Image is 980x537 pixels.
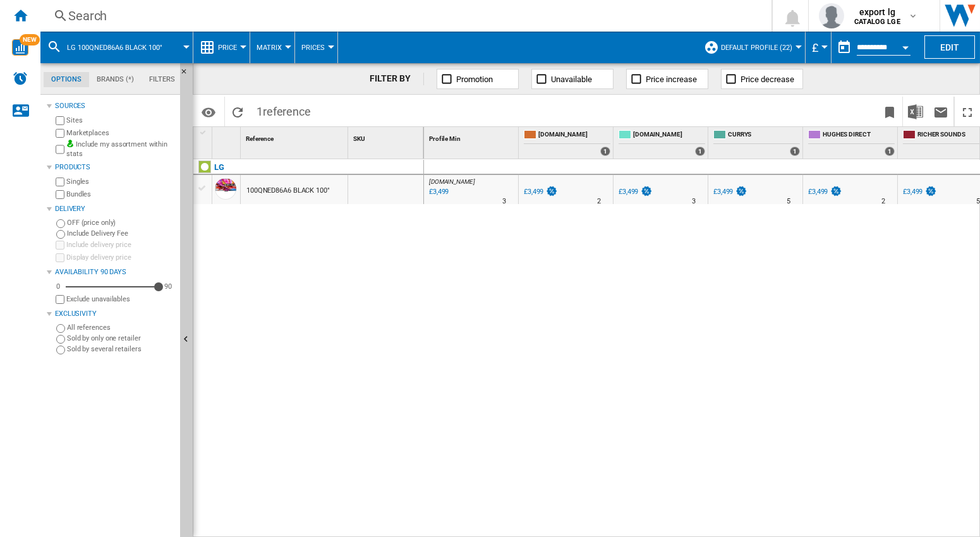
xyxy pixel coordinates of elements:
button: Options [196,100,221,123]
span: Prices [301,44,325,52]
div: 1 offers sold by AMAZON.CO.UK [600,147,610,156]
button: Prices [301,32,331,63]
md-tab-item: Filters [142,72,183,87]
div: Products [55,162,175,172]
label: Sold by several retailers [67,344,175,354]
img: promotionV3.png [830,186,842,196]
div: Matrix [257,32,288,63]
input: Sold by several retailers [56,346,65,354]
img: promotionV3.png [924,186,937,196]
button: md-calendar [832,35,857,60]
img: excel-24x24.png [908,104,923,119]
button: Send this report by email [928,97,953,126]
input: Sold by only one retailer [56,335,65,344]
div: Default profile (22) [704,32,799,63]
span: HUGHES DIRECT [823,130,895,141]
input: Display delivery price [56,295,64,304]
img: promotionV3.png [735,186,747,196]
div: Price [200,32,243,63]
input: Bundles [56,190,64,199]
button: Bookmark this report [877,97,902,126]
label: Singles [66,177,175,186]
div: 90 [161,282,175,291]
label: Sold by only one retailer [67,334,175,343]
button: Unavailable [531,69,614,89]
input: All references [56,324,65,333]
label: OFF (price only) [67,218,175,227]
label: Marketplaces [66,128,175,138]
button: Price decrease [721,69,803,89]
span: LG 100QNED86A6 BLACK 100" [67,44,162,52]
div: 1 offers sold by AO.COM [695,147,705,156]
button: Price [218,32,243,63]
span: Profile Min [429,135,461,142]
button: Default profile (22) [721,32,799,63]
div: Delivery [55,204,175,214]
input: Include my assortment within stats [56,142,64,157]
button: Reload [225,97,250,126]
div: Delivery Time : 3 days [692,195,696,208]
input: Singles [56,178,64,186]
span: Price [218,44,237,52]
div: Delivery Time : 5 days [787,195,790,208]
div: LG 100QNED86A6 BLACK 100" [47,32,186,63]
span: Matrix [257,44,282,52]
button: Download in Excel [903,97,928,126]
img: profile.jpg [819,3,844,28]
button: Open calendar [894,34,917,57]
label: Bundles [66,190,175,199]
div: Availability 90 Days [55,267,175,277]
div: [DOMAIN_NAME] 1 offers sold by AMAZON.CO.UK [521,127,613,159]
span: Price decrease [741,75,794,84]
div: Sort None [215,127,240,147]
div: £3,499 [901,186,937,198]
div: £3,499 [808,188,828,196]
label: Display delivery price [66,253,175,262]
div: Sources [55,101,175,111]
input: Include Delivery Fee [56,230,65,239]
div: Exclusivity [55,309,175,319]
label: Include delivery price [66,240,175,250]
label: Sites [66,116,175,125]
div: SKU Sort None [351,127,423,147]
div: £3,499 [713,188,733,196]
span: Promotion [456,75,493,84]
label: Exclude unavailables [66,294,175,304]
div: £3,499 [619,188,638,196]
button: Promotion [437,69,519,89]
label: Include my assortment within stats [66,140,175,159]
md-tab-item: Brands (*) [89,72,142,87]
button: Edit [924,35,975,59]
span: Unavailable [551,75,592,84]
span: CURRYS [728,130,800,141]
input: OFF (price only) [56,219,65,228]
div: 1 offers sold by CURRYS [790,147,800,156]
span: Price increase [646,75,697,84]
button: Hide [180,63,195,86]
div: £3,499 [903,188,923,196]
div: Reference Sort None [243,127,348,147]
input: Sites [56,116,64,125]
span: Reference [246,135,274,142]
input: Marketplaces [56,129,64,138]
div: Sort None [426,127,518,147]
div: FILTER BY [370,73,423,85]
span: [DOMAIN_NAME] [538,130,610,141]
span: export lg [854,6,900,18]
div: Delivery Time : 2 days [881,195,885,208]
input: Display delivery price [56,253,64,262]
div: £3,499 [524,188,543,196]
button: Price increase [626,69,708,89]
div: Delivery Time : 5 days [976,195,980,208]
div: [DOMAIN_NAME] 1 offers sold by AO.COM [616,127,708,159]
md-tab-item: Options [44,72,89,87]
span: £ [812,41,818,54]
img: mysite-bg-18x18.png [66,140,74,147]
div: Sort None [243,127,348,147]
span: NEW [20,34,40,45]
div: £ [812,32,825,63]
div: Last updated : Wednesday, 15 October 2025 12:20 [427,186,449,198]
span: reference [263,105,311,118]
div: £3,499 [806,186,842,198]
